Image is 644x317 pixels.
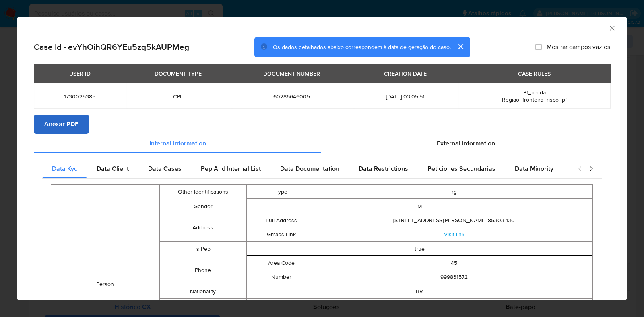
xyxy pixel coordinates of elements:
[451,37,470,56] button: cerrar
[444,230,464,238] a: Visit link
[316,299,592,313] td: CPF
[246,284,593,299] td: BR
[201,164,261,173] span: Pep And Internal List
[148,164,182,173] span: Data Cases
[280,164,339,173] span: Data Documentation
[247,227,316,241] td: Gmaps Link
[160,256,246,284] td: Phone
[246,242,593,256] td: true
[547,43,610,51] span: Mostrar campos vazios
[362,93,448,100] span: [DATE] 03:05:51
[437,139,495,148] span: External information
[359,164,408,173] span: Data Restrictions
[608,24,615,31] button: Fechar a janela
[247,213,316,227] td: Full Address
[34,42,189,52] h2: Case Id - evYhOihQR6YEu5zq5kAUPMeg
[523,88,546,96] span: Pf_renda
[64,67,95,80] div: USER ID
[160,199,246,213] td: Gender
[34,115,89,134] button: Anexar PDF
[160,185,246,199] td: Other Identifications
[240,93,343,100] span: 60286646005
[17,17,627,300] div: closure-recommendation-modal
[150,67,206,80] div: DOCUMENT TYPE
[316,213,592,227] td: [STREET_ADDRESS][PERSON_NAME] 85303-130
[160,284,246,299] td: Nationality
[258,67,325,80] div: DOCUMENT NUMBER
[316,185,592,199] td: rg
[43,93,116,100] span: 1730025385
[247,185,316,199] td: Type
[52,164,77,173] span: Data Kyc
[247,256,316,270] td: Area Code
[97,164,129,173] span: Data Client
[149,139,206,148] span: Internal information
[379,67,431,80] div: CREATION DATE
[273,43,451,51] span: Os dados detalhados abaixo correspondem à data de geração do caso.
[513,67,555,80] div: CASE RULES
[316,256,592,270] td: 45
[535,44,542,50] input: Mostrar campos vazios
[246,199,593,213] td: M
[136,93,221,100] span: CPF
[316,270,592,284] td: 999831572
[502,96,567,104] span: Regiao_fronteira_risco_pf
[160,242,246,256] td: Is Pep
[160,213,246,242] td: Address
[427,164,495,173] span: Peticiones Secundarias
[34,134,610,153] div: Detailed info
[515,164,553,173] span: Data Minority
[44,115,78,133] span: Anexar PDF
[247,299,316,313] td: Type
[42,159,570,178] div: Detailed internal info
[247,270,316,284] td: Number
